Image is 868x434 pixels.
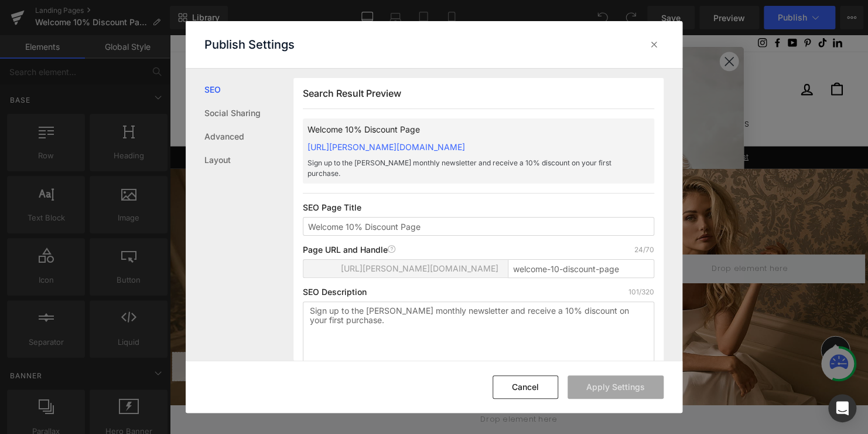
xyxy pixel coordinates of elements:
[303,87,401,99] span: Search Result Preview
[23,80,685,101] ul: Primary
[204,78,293,101] a: SEO
[307,158,612,179] p: Sign up to the [PERSON_NAME] monthly newsletter and receive a 10% discount on your first purchase.
[151,287,324,297] i: YOU'LL RECEIVE A 10% COUPON CODE
[110,80,154,101] a: Shop
[165,311,310,321] i: stay up to date with all the latest news.
[168,300,307,310] i: to use on your first order with us and
[303,203,654,212] p: SEO Page Title
[634,245,654,255] p: 24/70
[141,91,339,190] img: GET 10% OFF ON YOUR FIRST ORDER
[341,264,498,273] span: [URL][PERSON_NAME][DOMAIN_NAME]
[508,259,654,278] input: Enter page title...
[204,38,295,52] p: Publish Settings
[78,226,396,259] span: SIGN UP FOR 10% OFF
[307,123,612,136] p: Welcome 10% Discount Page
[204,101,293,125] a: Social Sharing
[98,258,376,270] i: And experience just how effortless your bridal journey can be!
[303,287,367,297] p: SEO Description
[628,287,654,297] p: 101/320
[303,245,396,255] p: Page URL and Handle
[354,12,583,341] img: 1cabc141-cade-4dd8-8507-d0fd7a2a811c.jpeg
[307,142,465,152] a: [URL][PERSON_NAME][DOMAIN_NAME]
[204,125,293,148] a: Advanced
[568,375,664,399] button: Apply Settings
[828,394,856,422] div: Open Intercom Messenger
[558,16,578,37] button: Close dialog
[204,148,293,172] a: Layout
[493,375,558,399] button: Cancel
[303,217,654,236] input: Enter your page title...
